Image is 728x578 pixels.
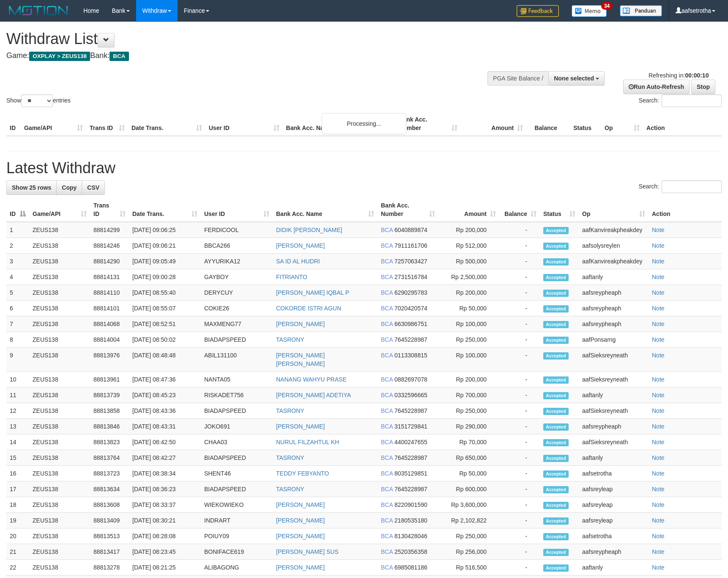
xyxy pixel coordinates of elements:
[461,112,526,136] th: Amount
[29,513,90,528] td: ZEUS138
[579,450,649,466] td: aaftanly
[381,227,393,233] span: BCA
[540,198,579,222] th: Status: activate to sort column ascending
[201,301,273,316] td: COKIE26
[543,455,569,462] span: Accepted
[543,258,569,265] span: Accepted
[499,481,540,497] td: -
[438,301,499,316] td: Rp 50,000
[394,407,427,414] span: Copy 7645228987 to clipboard
[652,407,665,414] a: Note
[499,254,540,269] td: -
[90,348,129,372] td: 88813976
[487,71,548,86] div: PGA Site Balance /
[394,258,427,265] span: Copy 7257063427 to clipboard
[572,5,607,17] img: Button%20Memo.svg
[276,321,325,327] a: [PERSON_NAME]
[652,548,665,555] a: Note
[579,285,649,301] td: aafsreypheaph
[395,112,461,136] th: Bank Acc. Number
[201,434,273,450] td: CHAA03
[649,72,709,79] span: Refreshing in:
[639,94,722,107] label: Search:
[129,434,201,450] td: [DATE] 08:42:50
[381,352,393,359] span: BCA
[381,242,393,249] span: BCA
[526,112,570,136] th: Balance
[662,94,722,107] input: Search:
[276,517,325,524] a: [PERSON_NAME]
[129,238,201,254] td: [DATE] 09:06:21
[6,30,477,47] h1: Withdraw List
[394,289,427,296] span: Copy 6290295783 to clipboard
[394,227,427,233] span: Copy 6040889874 to clipboard
[579,222,649,238] td: aafKanvireakpheakdey
[579,497,649,513] td: aafsreyleap
[381,376,393,383] span: BCA
[6,348,29,372] td: 9
[90,513,129,528] td: 88813409
[86,112,128,136] th: Trans ID
[90,222,129,238] td: 88814299
[201,198,273,222] th: User ID: activate to sort column ascending
[543,305,569,313] span: Accepted
[276,548,339,555] a: [PERSON_NAME] SUS
[499,238,540,254] td: -
[579,332,649,348] td: aafPonsarng
[6,4,71,17] img: MOTION_logo.png
[6,198,29,222] th: ID: activate to sort column descending
[620,5,662,17] img: panduan.png
[394,470,427,477] span: Copy 8035129851 to clipboard
[6,222,29,238] td: 1
[276,486,304,492] a: TASRONY
[652,242,665,249] a: Note
[499,348,540,372] td: -
[394,352,427,359] span: Copy 0113308815 to clipboard
[6,434,29,450] td: 14
[29,198,90,222] th: Game/API: activate to sort column ascending
[129,513,201,528] td: [DATE] 08:30:21
[12,184,51,191] span: Show 25 rows
[283,112,396,136] th: Bank Acc. Name
[381,423,393,430] span: BCA
[394,392,427,398] span: Copy 0332596665 to clipboard
[639,180,722,193] label: Search:
[394,486,427,492] span: Copy 7645228987 to clipboard
[129,387,201,403] td: [DATE] 08:45:23
[29,419,90,434] td: ZEUS138
[129,372,201,387] td: [DATE] 08:47:36
[438,198,499,222] th: Amount: activate to sort column ascending
[201,269,273,285] td: GAYBOY
[201,222,273,238] td: FERDICOOL
[517,5,559,17] img: Feedback.jpg
[543,423,569,431] span: Accepted
[543,290,569,297] span: Accepted
[90,316,129,332] td: 88814068
[381,454,393,461] span: BCA
[652,376,665,383] a: Note
[276,336,304,343] a: TASRONY
[90,332,129,348] td: 88814004
[543,502,569,509] span: Accepted
[499,198,540,222] th: Balance: activate to sort column ascending
[109,52,129,61] span: BCA
[438,387,499,403] td: Rp 700,000
[29,348,90,372] td: ZEUS138
[652,470,665,477] a: Note
[6,497,29,513] td: 18
[90,269,129,285] td: 88814131
[394,305,427,312] span: Copy 7020420574 to clipboard
[543,227,569,234] span: Accepted
[438,403,499,419] td: Rp 250,000
[201,285,273,301] td: DERYCUY
[273,198,378,222] th: Bank Acc. Name: activate to sort column ascending
[652,227,665,233] a: Note
[276,305,341,312] a: COKORDE ISTRI AGUN
[6,332,29,348] td: 8
[276,227,342,233] a: DIDIK [PERSON_NAME]
[649,198,722,222] th: Action
[322,113,406,134] div: Processing...
[90,403,129,419] td: 88813858
[6,372,29,387] td: 10
[129,348,201,372] td: [DATE] 08:48:48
